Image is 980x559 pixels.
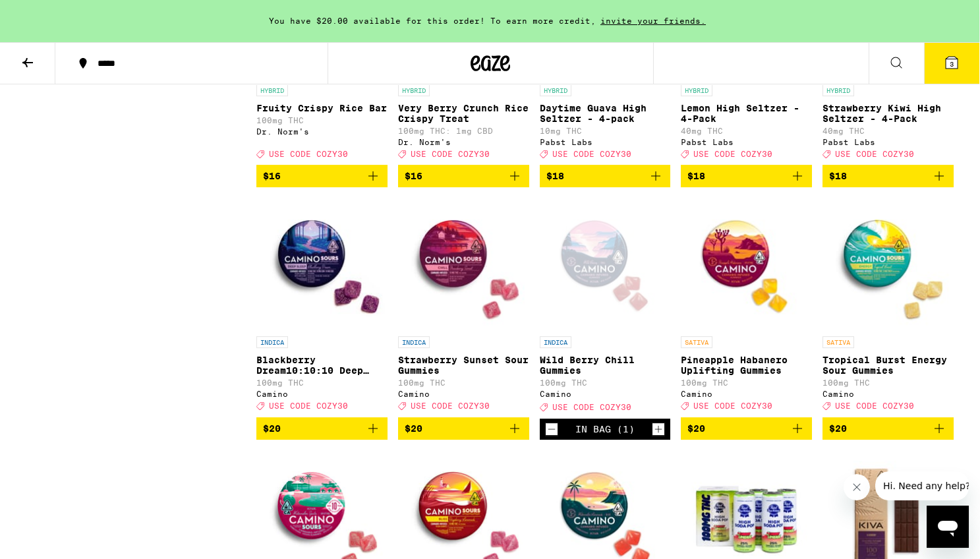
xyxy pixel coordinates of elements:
p: INDICA [256,336,288,348]
p: SATIVA [822,336,854,348]
p: Lemon High Seltzer - 4-Pack [681,103,812,124]
iframe: Button to launch messaging window [927,506,969,548]
span: $20 [687,423,705,434]
p: 40mg THC [822,127,954,135]
img: Camino - Blackberry Dream10:10:10 Deep Sleep Gummies [256,198,388,330]
span: USE CODE COZY30 [693,402,772,411]
button: Add to bag [256,165,388,187]
div: Camino [398,390,529,398]
iframe: Close message [844,474,870,500]
p: HYBRID [822,84,854,96]
div: Pabst Labs [540,138,671,146]
p: 100mg THC [256,378,388,387]
span: USE CODE COZY30 [269,402,348,411]
p: 100mg THC: 1mg CBD [398,127,529,135]
p: Strawberry Sunset Sour Gummies [398,355,529,376]
div: Camino [256,390,388,398]
p: Blackberry Dream10:10:10 Deep Sleep Gummies [256,355,388,376]
p: INDICA [540,336,571,348]
div: Pabst Labs [681,138,812,146]
p: 100mg THC [398,378,529,387]
p: 10mg THC [540,127,671,135]
p: 100mg THC [681,378,812,387]
div: Dr. Norm's [398,138,529,146]
a: Open page for Tropical Burst Energy Sour Gummies from Camino [822,198,954,417]
p: HYBRID [398,84,430,96]
p: Daytime Guava High Seltzer - 4-pack [540,103,671,124]
p: 100mg THC [256,116,388,125]
span: $20 [405,423,422,434]
button: Increment [652,423,665,436]
span: $18 [546,171,564,181]
img: Camino - Pineapple Habanero Uplifting Gummies [681,198,812,330]
p: HYBRID [256,84,288,96]
div: Camino [540,390,671,398]
button: Decrement [545,423,558,436]
a: Open page for Strawberry Sunset Sour Gummies from Camino [398,198,529,417]
span: invite your friends. [596,16,710,25]
span: Hi. Need any help? [8,9,95,20]
button: Add to bag [822,165,954,187]
img: Camino - Strawberry Sunset Sour Gummies [398,198,529,330]
img: Camino - Tropical Burst Energy Sour Gummies [822,198,954,330]
p: HYBRID [540,84,571,96]
span: USE CODE COZY30 [835,402,914,411]
span: USE CODE COZY30 [552,150,631,158]
p: Pineapple Habanero Uplifting Gummies [681,355,812,376]
span: USE CODE COZY30 [269,150,348,158]
div: Camino [822,390,954,398]
button: Add to bag [681,417,812,440]
p: 40mg THC [681,127,812,135]
button: 3 [924,43,979,84]
p: 100mg THC [540,378,671,387]
a: Open page for Pineapple Habanero Uplifting Gummies from Camino [681,198,812,417]
button: Add to bag [822,417,954,440]
span: $18 [829,171,847,181]
span: $16 [263,171,281,181]
p: Fruity Crispy Rice Bar [256,103,388,113]
button: Add to bag [540,165,671,187]
div: Camino [681,390,812,398]
button: Add to bag [681,165,812,187]
span: $20 [263,423,281,434]
p: HYBRID [681,84,712,96]
p: Tropical Burst Energy Sour Gummies [822,355,954,376]
span: USE CODE COZY30 [835,150,914,158]
div: In Bag (1) [575,424,635,434]
div: Pabst Labs [822,138,954,146]
span: USE CODE COZY30 [552,403,631,412]
span: $18 [687,171,705,181]
p: INDICA [398,336,430,348]
iframe: Message from company [875,471,969,500]
p: Wild Berry Chill Gummies [540,355,671,376]
p: Very Berry Crunch Rice Crispy Treat [398,103,529,124]
span: You have $20.00 available for this order! To earn more credit, [269,16,596,25]
span: $16 [405,171,422,181]
a: Open page for Wild Berry Chill Gummies from Camino [540,198,671,418]
div: Dr. Norm's [256,127,388,136]
p: Strawberry Kiwi High Seltzer - 4-Pack [822,103,954,124]
button: Add to bag [256,417,388,440]
span: USE CODE COZY30 [411,150,490,158]
span: $20 [829,423,847,434]
span: USE CODE COZY30 [693,150,772,158]
button: Add to bag [398,165,529,187]
a: Open page for Blackberry Dream10:10:10 Deep Sleep Gummies from Camino [256,198,388,417]
span: USE CODE COZY30 [411,402,490,411]
p: SATIVA [681,336,712,348]
p: 100mg THC [822,378,954,387]
button: Add to bag [398,417,529,440]
span: 3 [950,60,954,68]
